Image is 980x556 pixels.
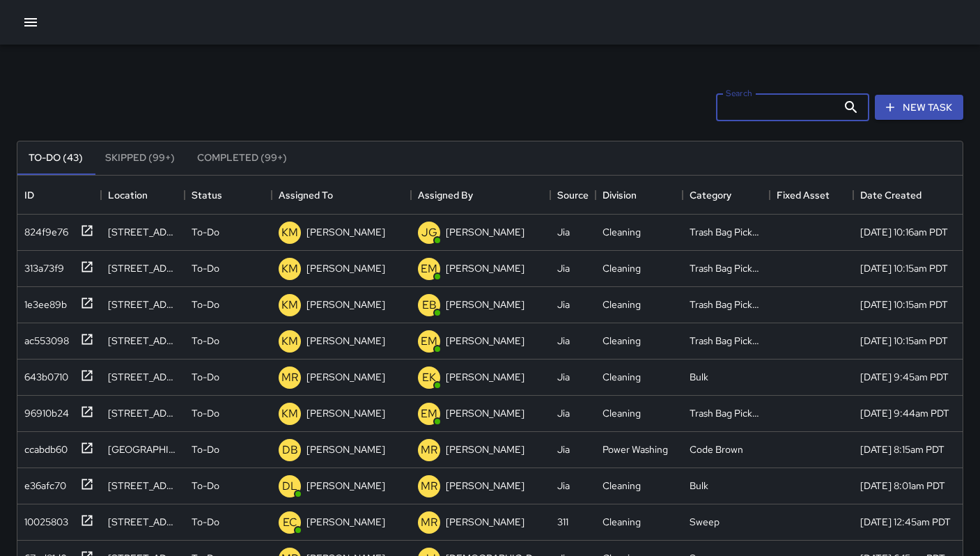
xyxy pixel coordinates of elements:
[777,176,830,215] div: Fixed Asset
[17,176,101,215] div: ID
[446,515,524,529] p: [PERSON_NAME]
[281,297,298,314] p: KM
[108,261,178,275] div: 652 Minna Street
[446,225,524,239] p: [PERSON_NAME]
[446,442,524,456] p: [PERSON_NAME]
[19,328,69,348] div: ac553098
[602,261,641,275] div: Cleaning
[602,479,641,493] div: Cleaning
[19,292,67,311] div: 1e3ee89b
[853,176,975,215] div: Date Created
[422,297,437,314] p: EB
[108,442,178,456] div: 599 Natoma Street
[19,219,68,239] div: 824f9e76
[306,298,385,311] p: [PERSON_NAME]
[108,176,148,215] div: Location
[690,406,763,420] div: Trash Bag Pickup
[860,442,944,456] div: 9/9/2025, 8:15am PDT
[446,334,524,348] p: [PERSON_NAME]
[306,515,385,529] p: [PERSON_NAME]
[281,333,298,350] p: KM
[557,225,570,239] div: Jia
[602,442,668,456] div: Power Washing
[690,298,763,311] div: Trash Bag Pickup
[411,176,550,215] div: Assigned By
[108,515,178,529] div: 155 9th Street
[185,176,272,215] div: Status
[192,370,219,384] p: To-Do
[19,473,66,493] div: e36afc70
[108,406,178,420] div: 165 8th Street
[602,370,641,384] div: Cleaning
[101,176,185,215] div: Location
[690,261,763,275] div: Trash Bag Pickup
[421,478,437,495] p: MR
[306,442,385,456] p: [PERSON_NAME]
[108,225,178,239] div: 1070 Howard Street
[94,141,186,175] button: Skipped (99+)
[602,298,641,311] div: Cleaning
[192,261,219,275] p: To-Do
[690,479,708,493] div: Bulk
[306,261,385,275] p: [PERSON_NAME]
[860,515,951,529] div: 9/9/2025, 12:45am PDT
[421,261,437,277] p: EM
[108,370,178,384] div: 660 Clementina Street
[557,479,570,493] div: Jia
[690,334,763,348] div: Trash Bag Pickup
[446,261,524,275] p: [PERSON_NAME]
[550,176,596,215] div: Source
[279,176,333,215] div: Assigned To
[306,370,385,384] p: [PERSON_NAME]
[690,176,731,215] div: Category
[602,406,641,420] div: Cleaning
[19,509,68,529] div: 10025803
[557,176,589,215] div: Source
[421,224,437,241] p: JG
[17,141,94,175] button: To-Do (43)
[192,334,219,348] p: To-Do
[19,256,64,275] div: 313a73f9
[421,442,437,458] p: MR
[281,261,298,277] p: KM
[596,176,683,215] div: Division
[192,298,219,311] p: To-Do
[770,176,853,215] div: Fixed Asset
[192,479,219,493] p: To-Do
[281,406,298,422] p: KM
[860,479,945,493] div: 9/9/2025, 8:01am PDT
[418,176,473,215] div: Assigned By
[283,514,297,531] p: EC
[282,442,298,458] p: DB
[19,401,69,420] div: 96910b24
[690,442,743,456] div: Code Brown
[422,369,436,386] p: EK
[683,176,770,215] div: Category
[446,298,524,311] p: [PERSON_NAME]
[602,176,637,215] div: Division
[690,370,708,384] div: Bulk
[192,225,219,239] p: To-Do
[860,298,948,311] div: 9/9/2025, 10:15am PDT
[875,95,963,121] button: New Task
[557,298,570,311] div: Jia
[602,225,641,239] div: Cleaning
[602,334,641,348] div: Cleaning
[306,334,385,348] p: [PERSON_NAME]
[860,261,948,275] div: 9/9/2025, 10:15am PDT
[446,370,524,384] p: [PERSON_NAME]
[192,406,219,420] p: To-Do
[557,261,570,275] div: Jia
[281,224,298,241] p: KM
[690,225,763,239] div: Trash Bag Pickup
[557,370,570,384] div: Jia
[19,364,68,384] div: 643b0710
[24,176,34,215] div: ID
[446,406,524,420] p: [PERSON_NAME]
[557,442,570,456] div: Jia
[192,442,219,456] p: To-Do
[19,437,68,456] div: ccabdb60
[557,515,568,529] div: 311
[557,406,570,420] div: Jia
[186,141,298,175] button: Completed (99+)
